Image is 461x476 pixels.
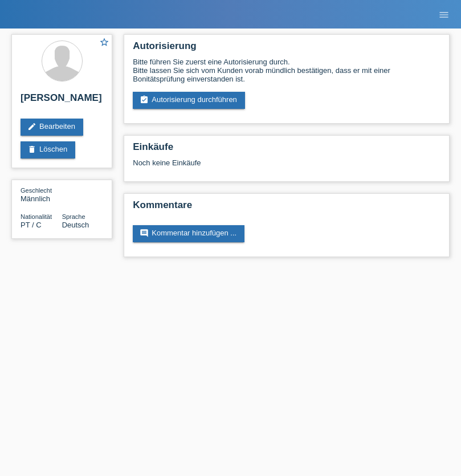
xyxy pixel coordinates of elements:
[133,58,440,83] div: Bitte führen Sie zuerst eine Autorisierung durch. Bitte lassen Sie sich vom Kunden vorab mündlich...
[433,11,455,18] a: menu
[133,225,244,242] a: commentKommentar hinzufügen ...
[133,158,440,176] div: Noch keine Einkäufe
[62,213,85,220] span: Sprache
[21,141,75,158] a: deleteLöschen
[99,37,109,47] i: star_border
[133,200,440,217] h2: Kommentare
[99,37,109,49] a: star_border
[62,221,89,229] span: Deutsch
[21,213,52,220] span: Nationalität
[21,186,62,203] div: Männlich
[133,92,245,109] a: assignment_turned_inAutorisierung durchführen
[140,229,149,238] i: comment
[21,187,52,194] span: Geschlecht
[27,145,36,154] i: delete
[21,221,42,229] span: Portugal / C / 14.08.2021
[133,141,440,158] h2: Einkäufe
[438,9,450,21] i: menu
[140,95,149,104] i: assignment_turned_in
[21,92,103,109] h2: [PERSON_NAME]
[21,119,83,136] a: editBearbeiten
[133,40,440,58] h2: Autorisierung
[27,122,36,131] i: edit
